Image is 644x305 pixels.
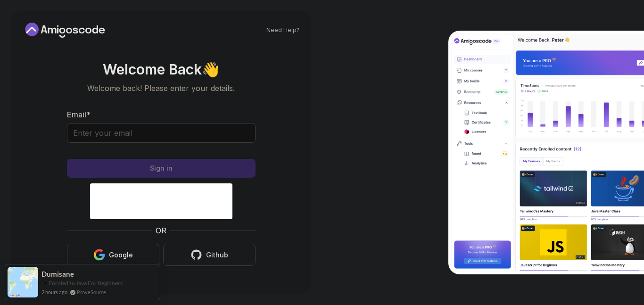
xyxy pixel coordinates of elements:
div: Google [109,250,133,260]
iframe: Widget contendo caixa de seleção para desafio de segurança hCaptcha [90,183,232,219]
p: OR [156,225,166,236]
a: Home link [23,23,107,38]
button: Github [163,244,256,266]
span: 2 hours ago [41,288,67,296]
label: Email * [67,110,91,119]
img: provesource social proof notification image [8,267,38,297]
button: Google [67,244,159,266]
p: Welcome back! Please enter your details. [67,82,256,94]
a: ProveSource [77,288,106,296]
a: Need Help? [266,26,299,34]
span: 👋 [202,62,219,77]
a: Enroled to Java For Beginners [49,279,123,287]
div: Github [206,250,228,260]
h2: Welcome Back [67,62,256,77]
img: Amigoscode Dashboard [448,31,644,275]
span: -> [41,279,48,287]
input: Enter your email [67,123,256,143]
span: Dumisane [41,270,74,278]
button: Sign in [67,159,256,178]
div: Sign in [150,164,173,173]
